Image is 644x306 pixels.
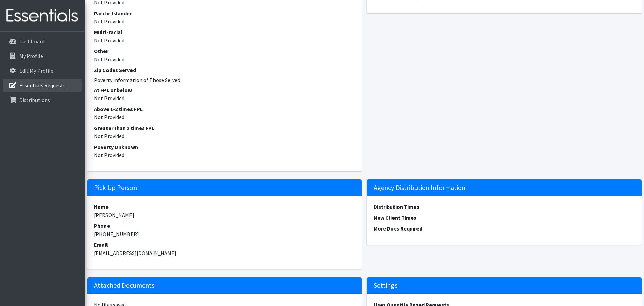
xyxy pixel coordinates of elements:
a: Essentials Requests [3,79,82,92]
dd: [PHONE_NUMBER] [94,230,355,238]
h5: Settings [367,277,642,294]
span: translation missing: en.not_provided [94,133,124,139]
a: My Profile [3,49,82,63]
span: translation missing: en.not_provided [94,152,124,158]
dt: Zip Codes Served [94,66,355,74]
a: Edit My Profile [3,64,82,78]
dd: [PERSON_NAME] [94,211,355,219]
span: translation missing: en.not_provided [94,95,124,102]
a: Distributions [3,93,82,107]
h5: Attached Documents [87,277,362,294]
dt: Other [94,47,355,55]
p: Essentials Requests [19,82,66,89]
dt: At FPL or below [94,86,355,94]
dd: [EMAIL_ADDRESS][DOMAIN_NAME] [94,249,355,257]
span: translation missing: en.not_provided [94,56,124,63]
dt: Pacific Islander [94,9,355,17]
h5: Pick Up Person [87,179,362,196]
dt: Multi-racial [94,28,355,36]
dt: Name [94,203,355,211]
dt: Above 1-2 times FPL [94,105,355,113]
dt: Email [94,241,355,249]
img: HumanEssentials [3,4,82,27]
span: translation missing: en.not_provided [94,37,124,44]
p: Edit My Profile [19,67,53,74]
dt: Greater than 2 times FPL [94,124,355,132]
h5: Agency Distribution Information [367,179,642,196]
dt: Poverty Unknown [94,143,355,151]
dt: New Client Times [374,214,635,222]
span: translation missing: en.not_provided [94,18,124,25]
dt: More Docs Required [374,224,635,233]
p: My Profile [19,52,43,59]
span: translation missing: en.not_provided [94,114,124,121]
dt: Distribution Times [374,203,635,211]
dt: Phone [94,222,355,230]
p: Dashboard [19,38,44,45]
h6: Poverty Information of Those Served [94,77,355,83]
a: Dashboard [3,35,82,48]
p: Distributions [19,96,50,103]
